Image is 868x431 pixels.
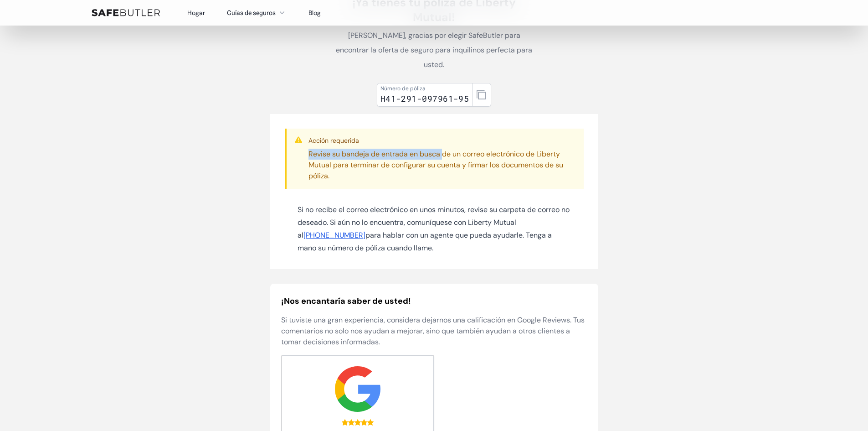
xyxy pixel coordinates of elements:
a: Blog [308,9,321,17]
font: Revise su bandeja de entrada en busca de un correo electrónico de Liberty Mutual para terminar de... [308,149,563,181]
font: ¡Nos encantaría saber de usted! [281,296,411,306]
img: google.svg [335,366,380,412]
font: Si no recibe el correo electrónico en unos minutos, revise su carpeta de correo no deseado. Si aú... [298,205,570,240]
font: Número de póliza [380,85,426,92]
font: para hablar con un agente que pueda ayudarle. Tenga a mano su número de póliza cuando llame. [298,230,552,253]
font: Guías de seguros [227,9,276,16]
font: [PERSON_NAME], gracias por elegir SafeButler para encontrar la oferta de seguro para inquilinos p... [336,31,532,69]
img: Logotipo de texto de SafeButler [92,9,160,16]
font: Si tuviste una gran experiencia, considera dejarnos una calificación en Google Reviews. Tus comen... [281,315,585,347]
a: [PHONE_NUMBER] [303,230,365,240]
font: Acción requerida [308,136,359,145]
button: Guías de seguros [227,7,287,18]
a: Hogar [187,9,205,17]
font: H41-291-097961-95 [380,93,469,104]
div: 5.0 [342,419,374,426]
